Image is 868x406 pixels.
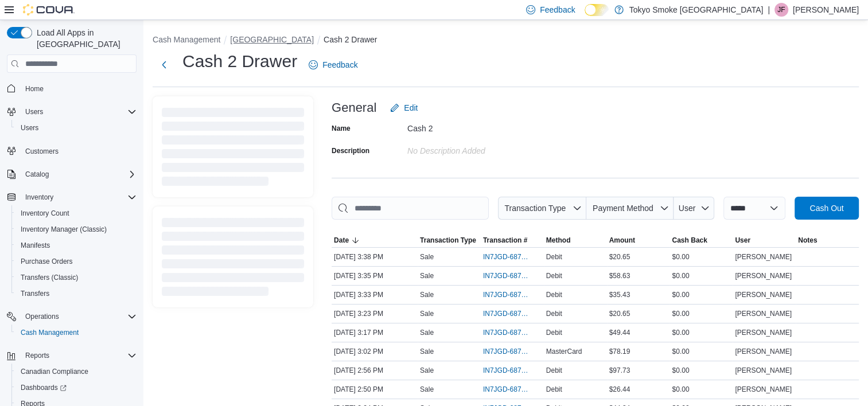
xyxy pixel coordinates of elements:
button: Inventory Manager (Classic) [11,221,141,237]
span: Feedback [322,59,357,71]
div: No Description added [407,142,561,155]
span: Manifests [21,241,50,250]
span: Debit [546,366,562,375]
button: IN7JGD-6877327 [483,345,542,358]
button: Inventory [21,190,58,204]
button: Users [11,120,141,136]
a: Transfers (Classic) [16,271,83,284]
button: IN7JGD-6877455 [483,307,542,321]
span: Loading [162,220,304,298]
span: Method [546,236,571,245]
span: [PERSON_NAME] [735,347,792,356]
button: Transaction # [481,233,544,247]
span: IN7JGD-6877455 [483,309,530,318]
span: IN7JGD-6877423 [483,328,530,337]
span: IN7JGD-6877296 [483,366,530,375]
nav: An example of EuiBreadcrumbs [153,34,859,48]
p: Sale [420,252,434,261]
button: Transfers [11,286,141,302]
span: Operations [21,310,137,323]
span: JF [777,3,785,17]
button: Cash Back [670,233,733,247]
span: Canadian Compliance [16,365,137,378]
span: Purchase Orders [16,255,137,268]
span: Manifests [16,239,137,252]
p: Tokyo Smoke [GEOGRAPHIC_DATA] [629,3,764,17]
div: [DATE] 3:33 PM [332,288,418,302]
button: Cash Management [153,35,220,44]
div: $0.00 [670,250,733,264]
span: Users [25,107,43,116]
span: Dashboards [16,381,137,395]
div: [DATE] 2:56 PM [332,364,418,377]
img: Cova [23,4,75,15]
span: $78.19 [609,347,630,356]
span: Cash Back [672,236,707,245]
a: Dashboards [16,381,71,395]
span: Transfers (Classic) [16,271,137,284]
button: Method [544,233,607,247]
label: Name [332,124,351,133]
p: Sale [420,309,434,318]
span: [PERSON_NAME] [735,271,792,280]
button: Inventory Count [11,205,141,221]
div: $0.00 [670,307,733,321]
button: Catalog [21,167,53,181]
span: Cash Management [16,326,137,339]
span: IN7JGD-6877504 [483,290,530,299]
span: Edit [404,102,418,114]
button: Users [21,105,48,119]
a: Home [21,82,48,96]
button: IN7JGD-6877504 [483,288,542,302]
a: Inventory Count [16,206,74,220]
div: Justin Furlong [774,3,788,17]
button: User [733,233,796,247]
span: $20.65 [609,252,630,261]
span: [PERSON_NAME] [735,290,792,299]
p: Sale [420,328,434,337]
span: Transfers (Classic) [21,273,78,282]
a: Dashboards [11,380,141,396]
span: Debit [546,271,562,280]
button: Users [2,104,141,120]
span: Operations [25,312,59,321]
span: Users [16,121,137,135]
input: This is a search bar. As you type, the results lower in the page will automatically filter. [332,197,489,220]
button: IN7JGD-6877516 [483,269,542,283]
div: [DATE] 3:35 PM [332,269,418,283]
button: Amount [607,233,670,247]
input: Dark Mode [585,4,609,16]
button: Reports [21,349,54,362]
p: Sale [420,347,434,356]
a: Users [16,121,43,135]
a: Manifests [16,239,55,252]
span: Home [25,84,44,93]
span: Inventory [21,190,137,204]
span: Debit [546,290,562,299]
h1: Cash 2 Drawer [182,50,297,73]
span: Date [334,236,349,245]
span: Payment Method [593,204,653,213]
span: Cash Management [21,328,79,337]
span: Debit [546,252,562,261]
a: Cash Management [16,326,83,339]
a: Inventory Manager (Classic) [16,222,111,236]
button: Purchase Orders [11,253,141,270]
button: Cash Out [795,197,859,220]
button: Transfers (Classic) [11,270,141,286]
a: Customers [21,145,63,158]
a: Transfers [16,287,54,300]
button: Next [153,53,176,76]
span: Reports [25,351,49,360]
button: IN7JGD-6877540 [483,250,542,264]
span: Loading [162,110,304,188]
span: Debit [546,385,562,394]
span: Transaction Type [420,236,476,245]
button: Transaction Type [498,197,586,220]
span: Inventory Manager (Classic) [21,225,107,234]
span: IN7JGD-6877327 [483,347,530,356]
span: Amount [609,236,635,245]
span: $35.43 [609,290,630,299]
p: Sale [420,271,434,280]
div: [DATE] 2:50 PM [332,382,418,396]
